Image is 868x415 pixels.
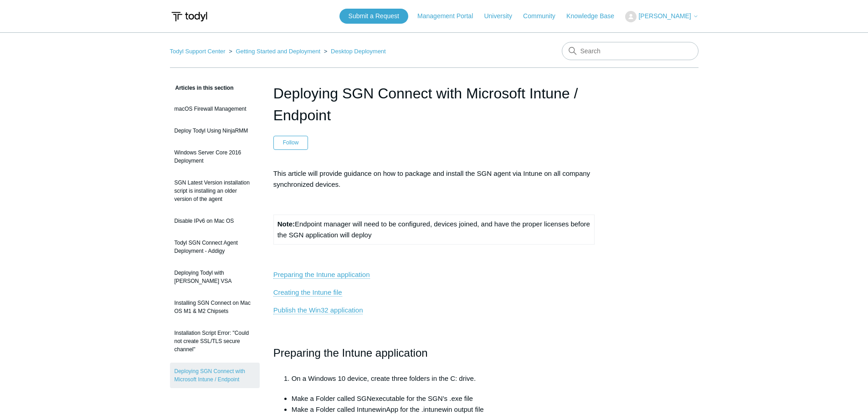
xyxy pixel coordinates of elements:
a: Todyl Support Center [170,48,226,55]
li: Make a Folder called SGNexecutable for the SGN’s .exe file [292,393,595,404]
strong: Note: [277,220,295,228]
a: Creating the Intune file [273,288,342,297]
a: Installing SGN Connect on Mac OS M1 & M2 Chipsets [170,294,260,320]
a: Todyl SGN Connect Agent Deployment - Addigy [170,234,260,260]
li: Make a Folder called IntunewinApp for the .intunewin output file [292,404,595,415]
h1: Deploying SGN Connect with Microsoft Intune / Endpoint [273,82,595,126]
li: On a Windows 10 device, create three folders in the C: drive. [292,373,595,384]
a: Publish the Win32 application [273,306,363,314]
a: Getting Started and Deployment [236,48,320,55]
li: Desktop Deployment [322,48,386,55]
a: Management Portal [417,11,482,21]
a: Installation Script Error: "Could not create SSL/TLS secure channel" [170,324,260,358]
button: [PERSON_NAME] [625,11,698,22]
a: macOS Firewall Management [170,100,260,118]
a: Disable IPv6 on Mac OS [170,212,260,230]
span: Articles in this section [170,85,234,91]
span: Preparing the Intune application [273,347,428,359]
a: Desktop Deployment [331,48,386,55]
a: Deploying Todyl with [PERSON_NAME] VSA [170,264,260,290]
td: Endpoint manager will need to be configured, devices joined, and have the proper licenses before ... [273,215,595,244]
li: Getting Started and Deployment [227,48,322,55]
a: University [484,11,521,21]
a: Preparing the Intune application [273,271,370,279]
img: Todyl Support Center Help Center home page [170,8,209,25]
a: Windows Server Core 2016 Deployment [170,144,260,169]
button: Follow Article [273,136,308,149]
a: Submit a Request [339,9,408,24]
a: SGN Latest Version installation script is installing an older version of the agent [170,174,260,208]
a: Knowledge Base [566,11,623,21]
p: This article will provide guidance on how to package and install the SGN agent via Intune on all ... [273,168,595,190]
a: Deploy Todyl Using NinjaRMM [170,122,260,139]
a: Community [523,11,565,21]
input: Search [562,42,699,60]
span: [PERSON_NAME] [638,12,691,20]
a: Deploying SGN Connect with Microsoft Intune / Endpoint [170,363,260,388]
li: Todyl Support Center [170,48,227,55]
